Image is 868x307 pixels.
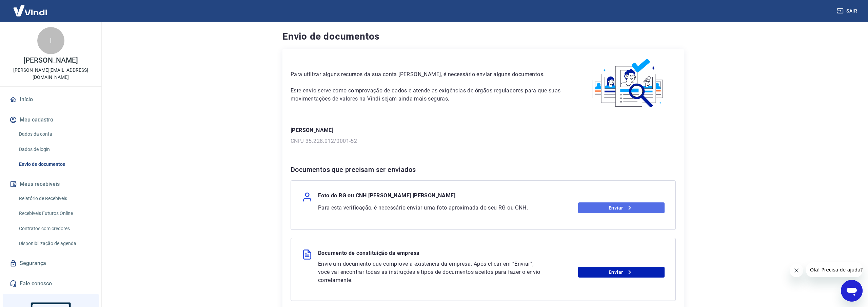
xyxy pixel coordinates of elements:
p: [PERSON_NAME] [291,126,676,134]
a: Relatório de Recebíveis [16,192,93,205]
img: user.af206f65c40a7206969b71a29f56cfb7.svg [302,192,313,202]
a: Fale conosco [8,276,93,291]
a: Dados de login [16,142,93,156]
a: Enviar [578,202,665,213]
button: Meus recebíveis [8,177,93,192]
p: Este envio serve como comprovação de dados e atende as exigências de órgãos reguladores para que ... [291,87,565,103]
img: waiting_documents.41d9841a9773e5fdf392cede4d13b617.svg [581,57,676,110]
p: CNPJ 35.228.012/0001-52 [291,137,676,145]
a: Início [8,92,93,107]
a: Disponibilização de agenda [16,237,93,250]
p: Para utilizar alguns recursos da sua conta [PERSON_NAME], é necessário enviar alguns documentos. [291,70,565,79]
p: Foto do RG ou CNH [PERSON_NAME] [PERSON_NAME] [318,192,455,202]
a: Enviar [578,267,665,278]
p: [PERSON_NAME][EMAIL_ADDRESS][DOMAIN_NAME] [5,67,96,81]
a: Recebíveis Futuros Online [16,206,93,220]
iframe: Botão para abrir a janela de mensagens [841,280,863,302]
iframe: Mensagem da empresa [806,262,863,277]
button: Sair [835,5,860,17]
p: [PERSON_NAME] [23,57,78,64]
a: Contratos com credores [16,222,93,236]
a: Segurança [8,256,93,271]
div: I [37,27,64,54]
p: Para esta verificação, é necessário enviar uma foto aproximada do seu RG ou CNH. [318,204,543,212]
button: Meu cadastro [8,112,93,127]
h6: Documentos que precisam ser enviados [291,164,676,175]
h4: Envio de documentos [282,30,684,43]
iframe: Fechar mensagem [790,264,803,277]
a: Dados da conta [16,127,93,141]
a: Envio de documentos [16,157,93,171]
p: Envie um documento que comprove a existência da empresa. Após clicar em “Enviar”, você vai encont... [318,260,543,284]
span: Olá! Precisa de ajuda? [4,5,57,10]
img: file.3f2e98d22047474d3a157069828955b5.svg [302,249,313,260]
p: Documento de constituição da empresa [318,249,419,260]
img: Vindi [8,0,52,21]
